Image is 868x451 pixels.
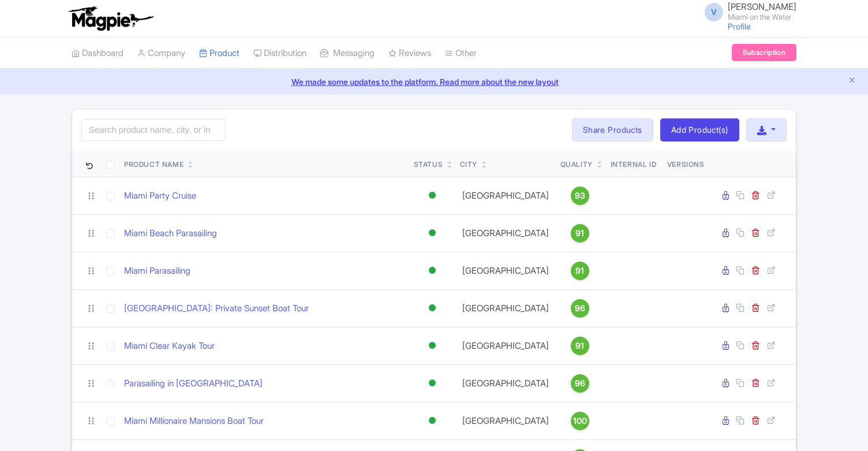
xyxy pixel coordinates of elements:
[426,225,438,241] div: Active
[124,302,309,315] a: [GEOGRAPHIC_DATA]: Private Sunset Boat Tour
[728,1,796,12] span: [PERSON_NAME]
[604,151,663,177] th: Internal ID
[445,38,477,69] a: Other
[560,187,600,205] a: 93
[560,337,600,355] a: 91
[66,6,155,31] img: logo-ab69f6fb50320c5b225c76a69d11143b.png
[124,340,215,353] a: Miami Clear Kayak Tour
[426,375,438,392] div: Active
[414,159,443,170] div: Status
[137,38,185,69] a: Company
[124,264,190,278] a: Miami Parasailing
[455,214,556,252] td: [GEOGRAPHIC_DATA]
[455,402,556,439] td: [GEOGRAPHIC_DATA]
[573,415,587,427] span: 100
[124,159,184,170] div: Product Name
[560,159,593,170] div: Quality
[575,302,585,315] span: 96
[124,377,263,390] a: Parasailing in [GEOGRAPHIC_DATA]
[575,227,584,240] span: 91
[560,224,600,243] a: 91
[560,299,600,318] a: 96
[455,289,556,327] td: [GEOGRAPHIC_DATA]
[7,76,861,88] a: We made some updates to the platform. Read more about the new layout
[455,327,556,364] td: [GEOGRAPHIC_DATA]
[575,189,585,202] span: 93
[455,252,556,289] td: [GEOGRAPHIC_DATA]
[124,189,196,203] a: Miami Party Cruise
[72,38,124,69] a: Dashboard
[426,412,438,429] div: Active
[455,364,556,402] td: [GEOGRAPHIC_DATA]
[575,264,584,277] span: 91
[728,13,796,21] small: Miami on the Water
[572,118,653,141] a: Share Products
[124,415,264,428] a: Miami Millionaire Mansions Boat Tour
[560,412,600,430] a: 100
[728,21,751,31] a: Profile
[698,2,796,21] a: V [PERSON_NAME] Miami on the Water
[660,118,739,141] a: Add Product(s)
[124,227,217,240] a: Miami Beach Parasailing
[426,262,438,279] div: Active
[732,44,796,61] a: Subscription
[81,119,226,141] input: Search product name, city, or interal id
[460,159,477,170] div: City
[705,3,723,21] span: V
[560,262,600,280] a: 91
[575,340,584,352] span: 91
[253,38,306,69] a: Distribution
[848,74,856,88] button: Close announcement
[575,377,585,390] span: 96
[199,38,240,69] a: Product
[663,151,709,177] th: Versions
[320,38,375,69] a: Messaging
[455,177,556,214] td: [GEOGRAPHIC_DATA]
[426,187,438,204] div: Active
[388,38,431,69] a: Reviews
[426,337,438,354] div: Active
[426,300,438,316] div: Active
[560,374,600,393] a: 96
